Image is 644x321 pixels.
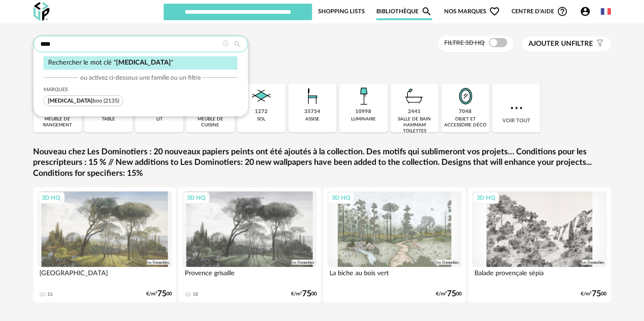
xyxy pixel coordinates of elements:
a: 3D HQ Balade provençale sépia €/m²7500 [468,187,611,302]
div: 16 [48,291,53,298]
div: 18 [193,291,198,298]
div: 2441 [408,109,421,115]
div: La biche au bois vert [327,267,462,285]
span: Centre d'aideHelp Circle Outline icon [512,6,568,17]
div: table [102,116,115,122]
div: luminaire [351,116,376,122]
span: 75 [592,291,601,297]
div: assise [305,116,319,122]
span: Filter icon [594,39,604,49]
a: 3D HQ [GEOGRAPHIC_DATA] 16 €/m²7500 [33,187,176,302]
span: 75 [302,291,311,297]
span: Nos marques [444,3,500,20]
div: €/m² 00 [146,291,172,297]
span: Magnify icon [421,6,432,17]
a: 3D HQ La biche au bois vert €/m²7500 [323,187,466,302]
div: lit [156,116,163,122]
a: BibliothèqueMagnify icon [376,3,432,20]
div: Balade provençale sépia [472,267,607,285]
span: 75 [447,291,456,297]
div: 1272 [255,109,268,115]
div: meuble de cuisine [189,116,231,128]
span: Heart Outline icon [489,6,500,17]
img: OXP [33,2,50,21]
span: 75 [157,291,166,297]
div: €/m² 00 [436,291,462,297]
div: Marques [44,87,237,93]
div: 3D HQ [473,192,499,204]
div: objet et accessoire déco [444,116,487,128]
div: €/m² 00 [581,291,607,297]
div: 10998 [355,109,371,115]
span: [MEDICAL_DATA] [48,98,93,103]
div: 3D HQ [183,192,209,204]
span: Ajouter un [529,40,572,47]
img: more.7b13dc1.svg [508,100,525,116]
span: [MEDICAL_DATA] [116,59,171,66]
span: Help Circle Outline icon [557,6,568,17]
a: 3D HQ Provence grisaille 18 €/m²7500 [178,187,321,302]
button: Ajouter unfiltre Filter icon [522,37,611,51]
div: Rechercher le mot clé " " [44,56,237,70]
div: meuble de rangement [36,116,79,128]
img: Luminaire.png [351,84,376,109]
div: Provence grisaille [182,267,317,285]
span: boo [48,98,102,103]
img: Sol.png [249,84,274,109]
span: Account Circle icon [580,6,591,17]
div: [GEOGRAPHIC_DATA] [38,267,172,285]
span: Filtre 3D HQ [445,40,485,46]
span: filtre [529,39,594,49]
div: 7048 [459,109,472,115]
div: Voir tout [492,84,540,132]
img: Salle%20de%20bain.png [402,84,427,109]
div: 3D HQ [38,192,65,204]
div: 35754 [304,109,320,115]
div: salle de bain hammam toilettes [393,116,436,134]
a: Shopping Lists [318,3,365,20]
div: €/m² 00 [291,291,317,297]
span: (2135) [104,98,119,103]
a: Nouveau chez Les Dominotiers : 20 nouveaux papiers peints ont été ajoutés à la collection. Des mo... [33,147,611,179]
img: fr [601,6,611,16]
span: Account Circle icon [580,6,595,17]
img: Miroir.png [453,84,478,109]
div: 3D HQ [328,192,354,204]
img: Assise.png [300,84,325,109]
div: sol [257,116,265,122]
span: ou activez ci-dessous une famille ou un filtre [80,74,201,82]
